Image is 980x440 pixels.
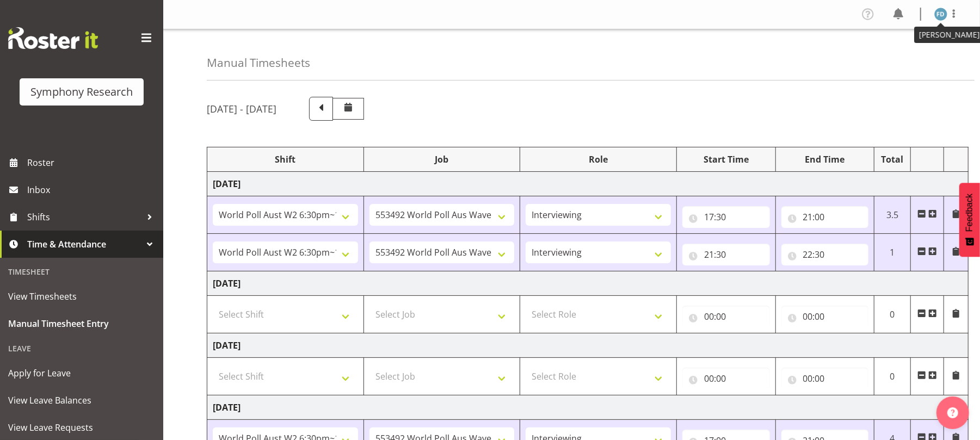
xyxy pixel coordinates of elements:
img: help-xxl-2.png [947,407,958,418]
img: Rosterit website logo [8,27,98,49]
input: Click to select... [682,306,770,327]
input: Click to select... [781,206,869,228]
button: Feedback - Show survey [959,183,980,257]
a: Apply for Leave [3,360,161,387]
span: View Leave Balances [8,392,155,408]
a: View Leave Balances [3,387,161,414]
td: [DATE] [207,395,969,420]
h4: Manual Timesheets [207,57,310,69]
input: Click to select... [781,244,869,265]
td: [DATE] [207,333,969,358]
span: Time & Attendance [27,236,141,252]
span: Feedback [965,194,975,232]
div: Shift [213,153,358,166]
td: 0 [874,296,911,333]
span: View Leave Requests [8,419,155,436]
div: Leave [3,337,161,360]
input: Click to select... [781,306,869,327]
span: Apply for Leave [8,365,155,381]
h5: [DATE] - [DATE] [207,103,276,115]
td: [DATE] [207,172,969,196]
td: 3.5 [874,196,911,234]
span: Manual Timesheet Entry [8,315,155,332]
a: Manual Timesheet Entry [3,310,161,337]
div: Start Time [682,153,770,166]
div: Role [526,153,671,166]
span: View Timesheets [8,288,155,305]
input: Click to select... [781,368,869,389]
td: 0 [874,358,911,395]
span: Shifts [27,209,141,225]
td: 1 [874,234,911,271]
div: Total [880,153,905,166]
a: View Timesheets [3,283,161,310]
span: Roster [27,154,158,171]
input: Click to select... [682,368,770,389]
td: [DATE] [207,271,969,296]
div: Job [369,153,515,166]
span: Inbox [27,182,158,198]
img: foziah-dean1868.jpg [934,8,947,21]
div: Symphony Research [30,84,133,100]
div: Timesheet [3,261,161,283]
div: End Time [781,153,869,166]
input: Click to select... [682,206,770,228]
input: Click to select... [682,244,770,265]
